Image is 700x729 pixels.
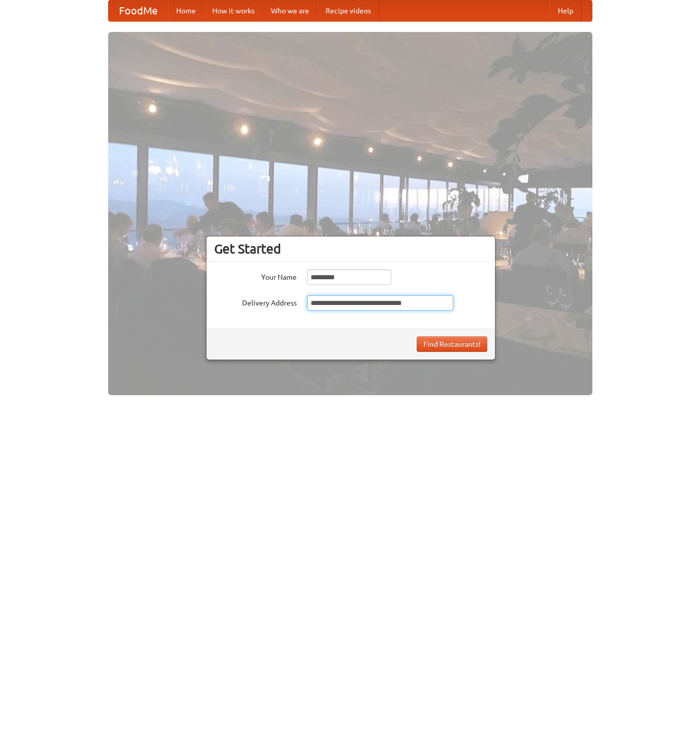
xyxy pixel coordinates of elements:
h3: Get Started [214,241,487,257]
button: Find Restaurants! [417,336,487,352]
label: Your Name [214,269,297,282]
a: Help [550,1,582,21]
a: FoodMe [109,1,168,21]
label: Delivery Address [214,295,297,308]
a: Recipe videos [317,1,379,21]
a: Home [168,1,204,21]
a: Who we are [263,1,317,21]
a: How it works [204,1,263,21]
